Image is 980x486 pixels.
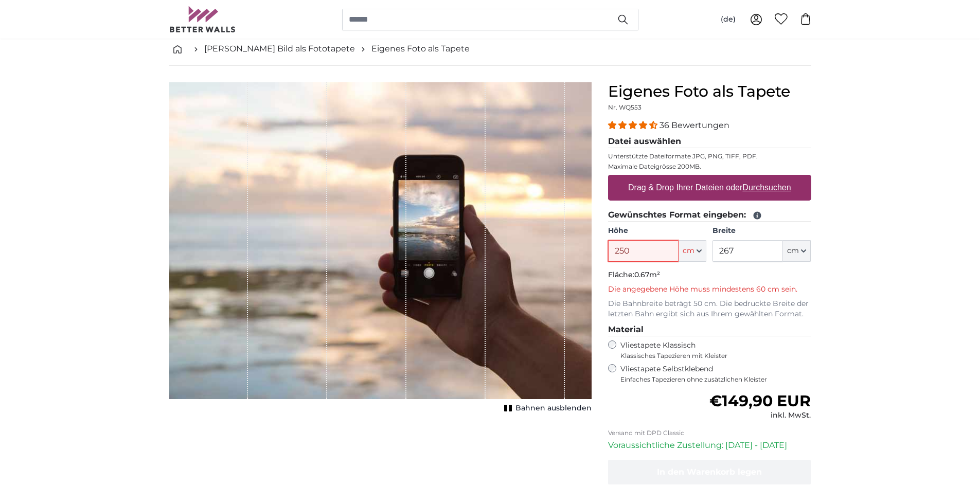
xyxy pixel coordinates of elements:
[608,120,660,130] span: 4.31 stars
[620,375,811,384] span: Einfaches Tapezieren ohne zusätzlichen Kleister
[169,82,592,416] div: 1 of 1
[657,467,762,477] span: In den Warenkorb legen
[608,323,811,336] legend: Material
[608,163,811,171] p: Maximale Dateigrösse 200MB.
[501,401,592,416] button: Bahnen ausblenden
[608,209,811,222] legend: Gewünschtes Format eingeben:
[712,10,744,29] button: (de)
[608,270,811,280] p: Fläche:
[787,246,799,256] span: cm
[624,177,795,198] label: Drag & Drop Ihrer Dateien oder
[660,120,729,130] span: 36 Bewertungen
[204,43,355,55] a: [PERSON_NAME] Bild als Fototapete
[679,240,706,262] button: cm
[169,6,236,32] img: Betterwalls
[169,32,811,66] nav: breadcrumbs
[683,246,694,256] span: cm
[608,226,706,236] label: Höhe
[608,460,811,484] button: In den Warenkorb legen
[608,152,811,160] p: Unterstützte Dateiformate JPG, PNG, TIFF, PDF.
[608,103,642,111] span: Nr. WQ553
[608,429,811,437] p: Versand mit DPD Classic
[608,135,811,148] legend: Datei auswählen
[634,270,660,279] span: 0.67m²
[620,364,811,384] label: Vliestapete Selbstklebend
[620,352,803,360] span: Klassisches Tapezieren mit Kleister
[608,82,811,101] h1: Eigenes Foto als Tapete
[712,226,811,236] label: Breite
[783,240,811,262] button: cm
[608,284,811,295] p: Die angegebene Höhe muss mindestens 60 cm sein.
[742,183,791,192] u: Durchsuchen
[371,43,470,55] a: Eigenes Foto als Tapete
[608,439,811,452] p: Voraussichtliche Zustellung: [DATE] - [DATE]
[608,299,811,319] p: Die Bahnbreite beträgt 50 cm. Die bedruckte Breite der letzten Bahn ergibt sich aus Ihrem gewählt...
[709,391,811,410] span: €149,90 EUR
[709,410,811,421] div: inkl. MwSt.
[515,403,592,413] span: Bahnen ausblenden
[620,340,803,360] label: Vliestapete Klassisch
